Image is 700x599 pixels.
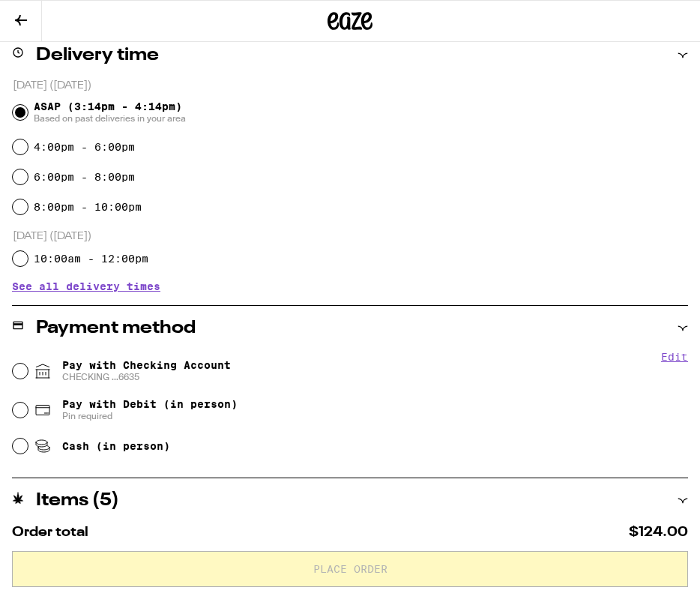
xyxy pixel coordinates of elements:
[36,46,159,64] h2: Delivery time
[9,10,108,22] span: Hi. Need any help?
[62,359,231,383] span: Pay with Checking Account
[34,112,186,124] span: Based on past deliveries in your area
[62,410,238,422] span: Pin required
[34,201,142,213] label: 8:00pm - 10:00pm
[12,526,88,539] span: Order total
[34,253,148,265] label: 10:00am - 12:00pm
[661,351,688,363] button: Edit
[629,526,688,539] span: $124.00
[12,281,160,292] button: See all delivery times
[34,171,135,183] label: 6:00pm - 8:00pm
[313,564,387,574] span: Place Order
[62,371,231,383] span: CHECKING ...6635
[34,100,186,124] span: ASAP (3:14pm - 4:14pm)
[12,551,688,587] button: Place Order
[13,229,688,244] p: [DATE] ([DATE])
[36,319,196,337] h2: Payment method
[34,141,135,153] label: 4:00pm - 6:00pm
[62,440,170,452] span: Cash (in person)
[62,398,238,410] span: Pay with Debit (in person)
[36,492,119,510] h2: Items ( 5 )
[13,79,688,93] p: [DATE] ([DATE])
